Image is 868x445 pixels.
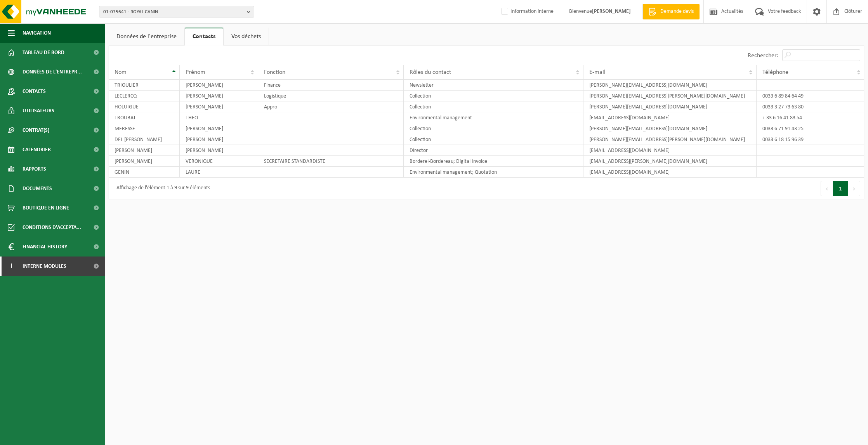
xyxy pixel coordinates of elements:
[583,167,757,178] td: [EMAIL_ADDRESS][DOMAIN_NAME]
[180,91,258,101] td: [PERSON_NAME]
[180,123,258,134] td: [PERSON_NAME]
[757,101,864,112] td: 0033 3 27 73 63 80
[23,140,51,159] span: Calendrier
[757,91,864,101] td: 0033 6 89 84 64 49
[23,62,82,82] span: Données de l'entrepr...
[180,134,258,145] td: [PERSON_NAME]
[583,134,757,145] td: [PERSON_NAME][EMAIL_ADDRESS][PERSON_NAME][DOMAIN_NAME]
[115,69,127,75] span: Nom
[23,23,51,43] span: Navigation
[113,181,210,195] div: Affichage de l'élément 1 à 9 sur 9 éléments
[109,112,180,123] td: TROUBAT
[180,112,258,123] td: THEO
[8,257,15,276] span: I
[99,6,254,17] button: 01-075641 - ROYAL CANIN
[589,69,606,75] span: E-mail
[109,28,184,45] a: Données de l'entreprise
[109,80,180,91] td: TRIOULIER
[186,69,205,75] span: Prénom
[583,112,757,123] td: [EMAIL_ADDRESS][DOMAIN_NAME]
[500,6,554,17] label: Information interne
[23,43,64,62] span: Tableau de bord
[264,69,285,75] span: Fonction
[757,134,864,145] td: 0033 6 18 15 96 39
[23,257,66,276] span: Interne modules
[103,6,244,18] span: 01-075641 - ROYAL CANIN
[848,181,860,196] button: Next
[23,82,46,101] span: Contacts
[583,101,757,112] td: [PERSON_NAME][EMAIL_ADDRESS][DOMAIN_NAME]
[404,167,583,178] td: Environmental management; Quotation
[23,179,52,198] span: Documents
[404,91,583,101] td: Collection
[833,181,848,196] button: 1
[109,156,180,167] td: [PERSON_NAME]
[404,156,583,167] td: Borderel-Bordereau; Digital Invoice
[583,123,757,134] td: [PERSON_NAME][EMAIL_ADDRESS][DOMAIN_NAME]
[642,4,700,19] a: Demande devis
[180,101,258,112] td: [PERSON_NAME]
[404,134,583,145] td: Collection
[583,145,757,156] td: [EMAIL_ADDRESS][DOMAIN_NAME]
[404,112,583,123] td: Environmental management
[109,134,180,145] td: DEL [PERSON_NAME]
[109,101,180,112] td: HOLUIGUE
[23,218,81,237] span: Conditions d'accepta...
[23,101,54,120] span: Utilisateurs
[23,198,69,218] span: Boutique en ligne
[592,9,631,14] strong: [PERSON_NAME]
[23,120,49,140] span: Contrat(s)
[258,80,404,91] td: Finance
[757,123,864,134] td: 0033 6 71 91 43 25
[109,145,180,156] td: [PERSON_NAME]
[109,167,180,178] td: GENIN
[109,91,180,101] td: LECLERCQ
[23,237,67,257] span: Financial History
[258,156,404,167] td: SECRETAIRE STANDARDISTE
[258,101,404,112] td: Appro
[821,181,833,196] button: Previous
[180,145,258,156] td: [PERSON_NAME]
[23,159,46,179] span: Rapports
[583,80,757,91] td: [PERSON_NAME][EMAIL_ADDRESS][DOMAIN_NAME]
[404,145,583,156] td: Director
[658,8,696,16] span: Demande devis
[748,52,778,59] label: Rechercher:
[224,28,269,45] a: Vos déchets
[410,69,451,75] span: Rôles du contact
[404,80,583,91] td: Newsletter
[109,123,180,134] td: MERESSE
[583,91,757,101] td: [PERSON_NAME][EMAIL_ADDRESS][PERSON_NAME][DOMAIN_NAME]
[185,28,223,45] a: Contacts
[762,69,788,75] span: Téléphone
[404,123,583,134] td: Collection
[258,91,404,101] td: Logistique
[583,156,757,167] td: [EMAIL_ADDRESS][PERSON_NAME][DOMAIN_NAME]
[180,156,258,167] td: VERONIQUE
[180,80,258,91] td: [PERSON_NAME]
[757,112,864,123] td: + 33 6 16 41 83 54
[404,101,583,112] td: Collection
[180,167,258,178] td: LAURE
